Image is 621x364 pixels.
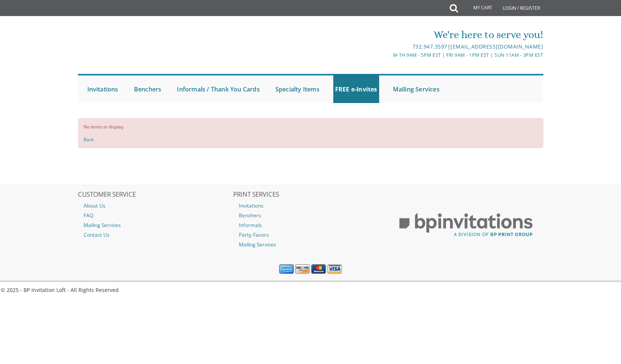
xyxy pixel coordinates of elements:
[233,240,388,249] a: Mailing Services
[295,264,310,274] img: Discover
[233,230,388,240] a: Party Favors
[450,43,543,50] a: [EMAIL_ADDRESS][DOMAIN_NAME]
[85,75,120,103] a: Invitations
[132,75,163,103] a: Benchers
[233,201,388,211] a: Invitations
[233,42,543,51] div: |
[333,75,379,103] a: FREE e-Invites
[78,191,233,199] h2: CUSTOMER SERVICE
[84,136,94,143] a: Back
[233,191,388,199] h2: PRINT SERVICES
[233,51,543,59] div: M-Th 9am - 5pm EST | Fri 9am - 1pm EST | Sun 11am - 3pm EST
[233,211,388,220] a: Benchers
[233,220,388,230] a: Informals
[389,206,543,243] img: BP Print Group
[78,201,233,211] a: About Us
[78,118,543,148] div: No items to display.
[279,264,294,274] img: American Express
[233,27,543,42] div: We're here to serve you!
[175,75,261,103] a: Informals / Thank You Cards
[311,264,326,274] img: MasterCard
[327,264,342,274] img: Visa
[78,211,233,220] a: FAQ
[78,230,233,240] a: Contact Us
[412,43,447,50] a: 732.947.3597
[391,75,441,103] a: Mailing Services
[457,1,497,16] a: My Cart
[78,220,233,230] a: Mailing Services
[274,75,321,103] a: Specialty Items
